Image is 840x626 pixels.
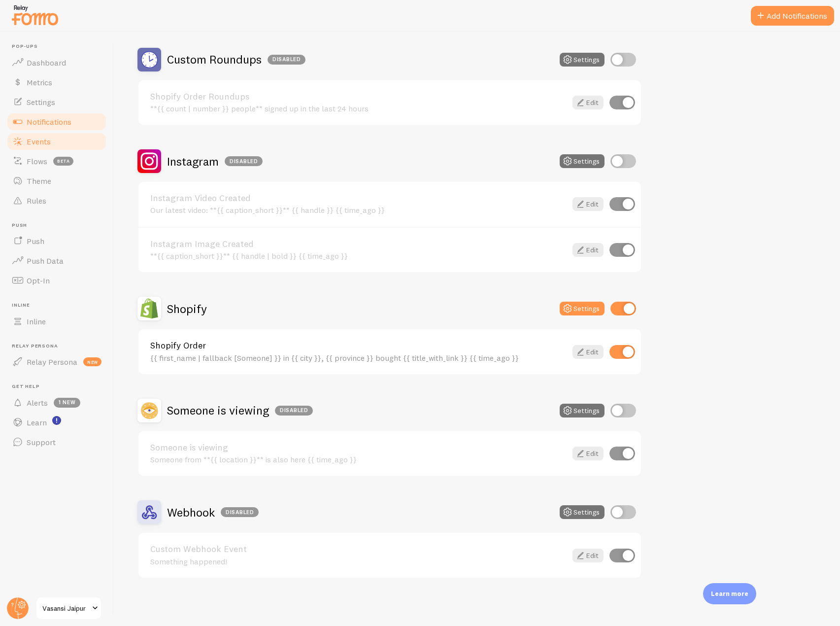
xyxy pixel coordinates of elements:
[167,52,305,67] h2: Custom Roundups
[150,353,567,362] div: {{ first_name | fallback [Someone] }} in {{ city }}, {{ province }} bought {{ title_with_link }} ...
[6,393,107,413] a: Alerts 1 new
[10,2,60,28] img: fomo-relay-logo-orange.svg
[6,53,107,72] a: Dashboard
[27,77,52,87] span: Metrics
[12,222,107,229] span: Push
[167,154,263,169] h2: Instagram
[137,149,161,173] img: Instagram
[167,403,313,418] h2: Someone is viewing
[6,312,107,331] a: Inline
[53,157,73,166] span: beta
[6,92,107,112] a: Settings
[27,398,48,408] span: Alerts
[27,236,44,246] span: Push
[150,455,567,464] div: Someone from **{{ location }}** is also here {{ time_ago }}
[150,545,567,554] a: Custom Webhook Event
[137,500,161,524] img: Webhook
[6,231,107,251] a: Push
[572,447,604,460] a: Edit
[572,243,604,257] a: Edit
[27,137,51,146] span: Events
[6,251,107,271] a: Push Data
[137,48,161,71] img: Custom Roundups
[572,549,604,562] a: Edit
[572,345,604,359] a: Edit
[27,316,46,326] span: Inline
[225,156,263,166] div: Disabled
[27,156,47,166] span: Flows
[6,432,107,452] a: Support
[27,196,46,206] span: Rules
[27,176,51,186] span: Theme
[27,437,56,447] span: Support
[27,276,50,285] span: Opt-In
[703,583,756,604] div: Learn more
[137,399,161,422] img: Someone is viewing
[42,602,89,614] span: Vasansi Jaipur
[167,505,259,520] h2: Webhook
[560,53,605,67] button: Settings
[35,596,102,620] a: Vasansi Jaipur
[150,341,567,350] a: Shopify Order
[54,398,80,408] span: 1 new
[27,357,77,367] span: Relay Persona
[137,297,161,320] img: Shopify
[560,505,605,519] button: Settings
[6,271,107,290] a: Opt-In
[150,92,567,101] a: Shopify Order Roundups
[12,383,107,390] span: Get Help
[12,43,107,50] span: Pop-ups
[27,417,47,427] span: Learn
[27,97,55,107] span: Settings
[6,132,107,151] a: Events
[6,413,107,432] a: Learn
[27,256,64,266] span: Push Data
[150,104,567,113] div: **{{ count | number }} people** signed up in the last 24 hours
[150,251,567,260] div: **{{ caption_short }}** {{ handle | bold }} {{ time_ago }}
[12,302,107,309] span: Inline
[560,404,605,417] button: Settings
[150,194,567,203] a: Instagram Video Created
[6,191,107,210] a: Rules
[560,302,605,315] button: Settings
[150,240,567,248] a: Instagram Image Created
[275,406,313,416] div: Disabled
[6,352,107,372] a: Relay Persona new
[221,507,259,517] div: Disabled
[6,72,107,92] a: Metrics
[12,343,107,349] span: Relay Persona
[83,357,101,366] span: new
[27,117,71,127] span: Notifications
[711,589,748,598] p: Learn more
[6,112,107,132] a: Notifications
[572,96,604,109] a: Edit
[560,154,605,168] button: Settings
[150,206,567,214] div: Our latest video: **{{ caption_short }}** {{ handle }} {{ time_ago }}
[268,55,305,65] div: Disabled
[27,58,66,68] span: Dashboard
[6,171,107,191] a: Theme
[6,151,107,171] a: Flows beta
[150,557,567,566] div: Something happened!
[52,416,61,425] svg: <p>Watch New Feature Tutorials!</p>
[572,197,604,211] a: Edit
[167,301,207,316] h2: Shopify
[150,443,567,452] a: Someone is viewing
